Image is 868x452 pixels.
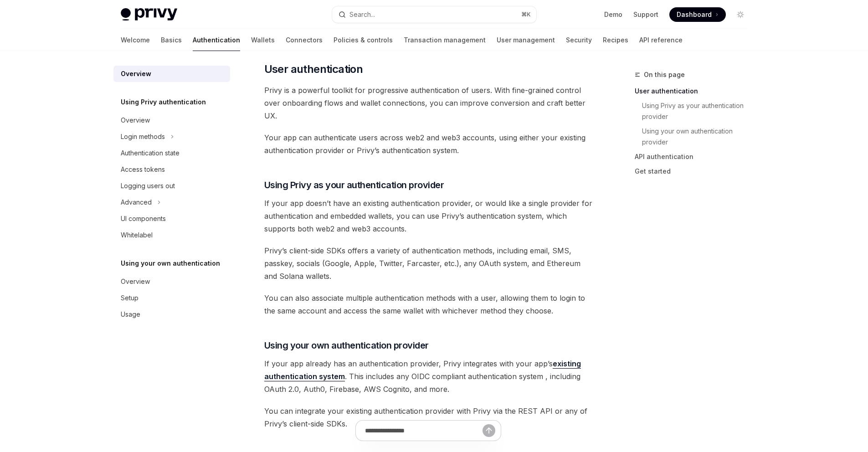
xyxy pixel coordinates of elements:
[604,10,622,19] a: Demo
[121,230,153,241] div: Whitelabel
[121,197,152,208] div: Advanced
[264,197,593,235] span: If your app doesn’t have an existing authentication provider, or would like a single provider for...
[113,112,230,128] a: Overview
[264,357,593,395] span: If your app already has an authentication provider, Privy integrates with your app’s . This inclu...
[521,11,531,18] span: ⌘ K
[639,29,683,51] a: API reference
[113,66,230,82] a: Overview
[121,97,206,108] h5: Using Privy authentication
[161,29,182,51] a: Basics
[264,292,593,317] span: You can also associate multiple authentication methods with a user, allowing them to login to the...
[635,98,755,124] a: Using Privy as your authentication provider
[193,29,240,51] a: Authentication
[121,276,150,287] div: Overview
[404,29,486,51] a: Transaction management
[286,29,323,51] a: Connectors
[264,84,593,122] span: Privy is a powerful toolkit for progressive authentication of users. With fine-grained control ov...
[635,84,755,98] a: User authentication
[121,213,166,224] div: UI components
[644,69,685,80] span: On this page
[113,145,230,161] a: Authentication state
[113,290,230,306] a: Setup
[113,211,230,227] a: UI components
[264,244,593,282] span: Privy’s client-side SDKs offers a variety of authentication methods, including email, SMS, passke...
[497,29,555,51] a: User management
[121,29,150,51] a: Welcome
[121,148,180,159] div: Authentication state
[113,306,230,323] a: Usage
[121,131,165,142] div: Login methods
[635,124,755,149] a: Using your own authentication provider
[113,128,230,145] button: Toggle Login methods section
[635,149,755,164] a: API authentication
[251,29,275,51] a: Wallets
[121,309,140,320] div: Usage
[264,405,593,430] span: You can integrate your existing authentication provider with Privy via the REST API or any of Pri...
[332,6,536,23] button: Open search
[121,293,139,303] div: Setup
[113,227,230,243] a: Whitelabel
[635,164,755,179] a: Get started
[121,180,175,191] div: Logging users out
[121,164,165,175] div: Access tokens
[264,131,593,157] span: Your app can authenticate users across web2 and web3 accounts, using either your existing authent...
[113,273,230,290] a: Overview
[113,161,230,178] a: Access tokens
[121,68,151,79] div: Overview
[264,62,363,77] span: User authentication
[483,424,495,437] button: Send message
[121,115,150,126] div: Overview
[113,178,230,194] a: Logging users out
[121,8,177,21] img: light logo
[603,29,628,51] a: Recipes
[633,10,658,19] a: Support
[677,10,712,19] span: Dashboard
[733,7,748,22] button: Toggle dark mode
[669,7,726,22] a: Dashboard
[121,258,220,269] h5: Using your own authentication
[113,194,230,211] button: Toggle Advanced section
[264,179,444,191] span: Using Privy as your authentication provider
[264,339,429,352] span: Using your own authentication provider
[334,29,393,51] a: Policies & controls
[365,421,483,441] input: Ask a question...
[566,29,592,51] a: Security
[349,9,375,20] div: Search...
